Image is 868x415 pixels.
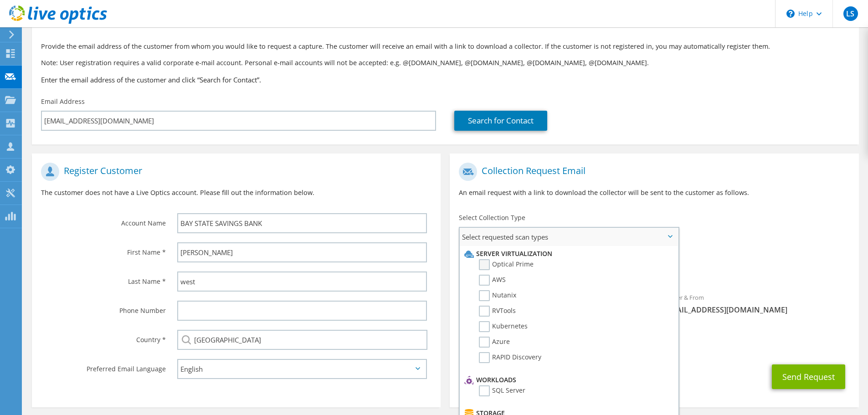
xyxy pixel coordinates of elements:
[479,385,525,396] label: SQL Server
[654,288,859,319] div: Sender & From
[41,272,166,286] label: Last Name *
[479,337,510,348] label: Azure
[462,374,673,385] li: Workloads
[459,213,525,222] label: Select Collection Type
[41,188,431,198] p: The customer does not have a Live Optics account. Please fill out the information below.
[479,259,534,270] label: Optical Prime
[459,188,849,198] p: An email request with a link to download the collector will be sent to the customer as follows.
[479,275,506,286] label: AWS
[786,10,795,18] svg: \n
[479,306,516,317] label: RVTools
[41,41,850,51] p: Provide the email address of the customer from whom you would like to request a capture. The cust...
[459,163,845,181] h1: Collection Request Email
[772,364,845,389] button: Send Request
[460,228,678,246] span: Select requested scan types
[843,6,858,21] span: LS
[479,290,516,301] label: Nutanix
[41,213,166,228] label: Account Name
[479,321,528,332] label: Kubernetes
[41,97,85,106] label: Email Address
[41,359,166,374] label: Preferred Email Language
[41,75,850,85] h3: Enter the email address of the customer and click “Search for Contact”.
[663,305,850,315] span: [EMAIL_ADDRESS][DOMAIN_NAME]
[450,324,858,355] div: CC & Reply To
[41,301,166,315] label: Phone Number
[450,250,858,283] div: Requested Collections
[450,288,654,319] div: To
[41,58,850,68] p: Note: User registration requires a valid corporate e-mail account. Personal e-mail accounts will ...
[454,111,547,131] a: Search for Contact
[462,248,673,259] li: Server Virtualization
[41,330,166,344] label: Country *
[479,352,541,363] label: RAPID Discovery
[41,242,166,257] label: First Name *
[41,163,427,181] h1: Register Customer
